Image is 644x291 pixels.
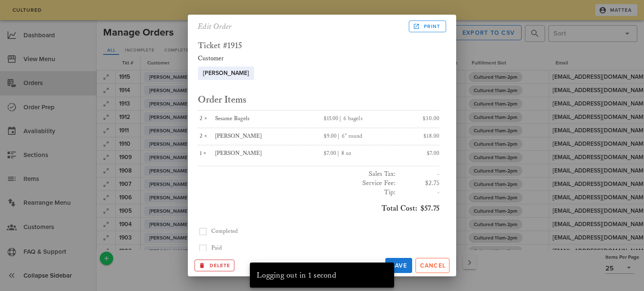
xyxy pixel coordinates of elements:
span: | 6 bagels [339,115,363,122]
div: × [198,150,215,157]
h3: $2.75 [399,179,439,188]
span: 2 [198,115,204,122]
div: [PERSON_NAME] [215,150,314,157]
div: Logging out in 1 second [257,268,384,282]
div: × [198,133,215,140]
h3: Sales Tax: [198,170,396,179]
h2: Edit Order [198,20,232,33]
span: | 6” round [337,133,363,140]
h3: Service Fee: [198,179,396,188]
span: 2 [198,133,204,140]
h2: Ticket #1915 [198,41,439,51]
div: $15.00 [319,111,379,128]
span: Total Cost: [382,204,417,213]
div: $7.00 [379,145,439,162]
button: Archive this Record? [195,260,234,271]
span: | 8 oz [337,150,352,157]
span: Delete [198,262,231,269]
button: Save [385,258,412,273]
h3: $57.75 [198,204,439,213]
div: Sesame Bagels [215,116,314,123]
h3: - [399,170,439,179]
div: $18.00 [379,128,439,145]
div: Customer [198,54,439,63]
span: Completed [211,228,238,235]
button: Cancel [415,258,449,273]
div: $9.00 [319,128,379,145]
span: 1 [198,150,203,157]
h2: Order Items [198,93,439,107]
div: $7.00 [319,145,379,162]
span: Save [389,262,409,269]
h3: Tip: [198,188,396,197]
span: Print [414,23,440,30]
span: Paid [211,245,222,252]
div: [PERSON_NAME] [215,133,314,140]
div: $30.00 [379,111,439,128]
span: Cancel [419,262,446,269]
div: × [198,116,215,123]
h3: - [399,188,439,197]
a: Print [409,21,446,32]
span: [PERSON_NAME] [203,67,249,80]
